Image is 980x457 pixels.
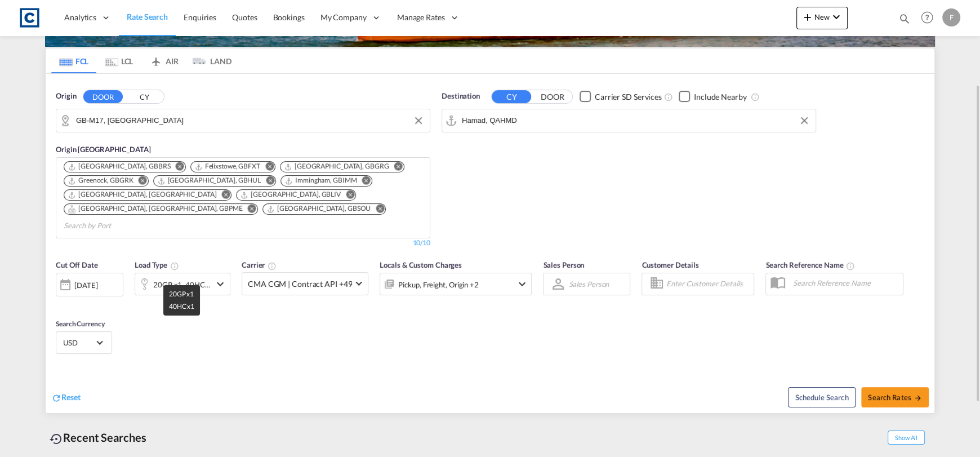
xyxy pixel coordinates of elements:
span: Locals & Custom Charges [380,260,462,269]
md-icon: icon-information-outline [170,261,179,270]
button: Search Ratesicon-arrow-right [861,387,929,407]
md-input-container: GB-M17, Salford [56,109,430,132]
div: Carrier SD Services [595,91,662,103]
div: 10/10 [412,238,430,248]
div: F [942,8,960,26]
div: Recent Searches [45,425,151,450]
button: DOOR [83,90,123,103]
button: Remove [168,162,185,173]
md-icon: icon-magnify [898,12,911,25]
div: Press delete to remove this chip. [266,204,373,214]
div: Press delete to remove this chip. [68,162,173,171]
md-tab-item: LAND [186,48,231,73]
div: Press delete to remove this chip. [68,190,219,199]
div: Grangemouth, GBGRG [284,162,389,171]
md-icon: icon-chevron-down [515,277,528,291]
md-datepicker: Select [56,295,64,310]
img: 1fdb9190129311efbfaf67cbb4249bed.jpeg [17,5,42,30]
div: Press delete to remove this chip. [157,176,264,185]
span: My Company [320,12,367,23]
button: Clear Input [410,112,427,129]
span: New [801,12,843,21]
span: CMA CGM | Contract API +49 [248,278,352,290]
md-select: Select Currency: $ USDUnited States Dollar [62,334,106,350]
span: Reset [61,392,81,402]
input: Enter Customer Details [666,276,750,292]
md-chips-wrap: Chips container. Use arrow keys to select chips. [62,158,424,235]
div: Press delete to remove this chip. [194,162,262,171]
span: Customer Details [642,260,698,269]
button: Clear Input [796,112,813,129]
div: Press delete to remove this chip. [68,176,136,185]
md-select: Sales Person [567,276,610,292]
div: Pickup Freight Origin Origin Custom Factory Stuffing [398,277,478,292]
md-tab-item: AIR [141,48,186,73]
span: Sales Person [543,260,584,269]
button: Remove [214,190,231,201]
button: Remove [259,176,275,187]
md-icon: icon-chevron-down [830,10,843,24]
div: Origin DOOR CY GB-M17, SalfordOrigin [GEOGRAPHIC_DATA] Chips container. Use arrow keys to select ... [46,74,934,413]
md-icon: Your search will be saved by the below given name [846,261,855,270]
div: [DATE] [56,273,123,296]
div: Bristol, GBBRS [68,162,171,171]
span: Search Rates [868,393,922,402]
button: icon-plus 400-fgNewicon-chevron-down [796,7,848,29]
md-icon: The selected Trucker/Carrierwill be displayed in the rate results If the rates are from another f... [268,261,277,270]
button: Remove [355,176,372,187]
input: Chips input. [64,217,171,235]
md-input-container: Hamad, QAHMD [442,109,816,132]
div: Help [917,8,942,28]
button: Note: By default Schedule search will only considerorigin ports, destination ports and cut off da... [788,387,856,407]
md-tab-item: FCL [51,48,96,73]
div: 20GP x1 40HC x1icon-chevron-down [135,273,230,295]
input: Search by Port [462,112,810,129]
button: Remove [258,162,275,173]
div: Felixstowe, GBFXT [194,162,260,171]
md-icon: icon-backup-restore [50,432,63,446]
div: 20GP x1 40HC x1 [153,277,211,292]
md-checkbox: Checkbox No Ink [580,91,662,103]
span: Quotes [232,12,257,22]
button: Remove [387,162,404,173]
input: Search by Door [76,112,424,129]
span: Destination [442,91,480,102]
span: Search Reference Name [765,260,855,269]
div: Press delete to remove this chip. [284,176,359,185]
span: Rate Search [127,12,168,21]
span: Origin [GEOGRAPHIC_DATA] [56,145,151,154]
button: CY [492,90,531,103]
md-icon: Unchecked: Ignores neighbouring ports when fetching rates.Checked : Includes neighbouring ports w... [750,92,759,101]
div: London Gateway Port, GBLGP [68,190,216,199]
span: Search Currency [56,320,105,328]
md-icon: icon-plus 400-fg [801,10,814,24]
button: Remove [240,204,257,215]
div: Portsmouth, HAM, GBPME [68,204,243,214]
div: Pickup Freight Origin Origin Custom Factory Stuffingicon-chevron-down [380,273,532,295]
span: Enquiries [184,12,216,22]
md-icon: icon-chevron-down [213,277,227,291]
div: icon-refreshReset [51,392,81,404]
span: Load Type [135,260,179,269]
md-tab-item: LCL [96,48,141,73]
md-icon: icon-refresh [51,393,61,403]
div: Greenock, GBGRK [68,176,133,185]
div: Include Nearby [694,91,747,103]
div: Hull, GBHUL [157,176,261,185]
md-checkbox: Checkbox No Ink [679,91,747,103]
div: Press delete to remove this chip. [68,204,245,214]
div: Press delete to remove this chip. [240,190,343,199]
md-icon: Unchecked: Search for CY (Container Yard) services for all selected carriers.Checked : Search for... [664,92,673,101]
md-pagination-wrapper: Use the left and right arrow keys to navigate between tabs [51,48,231,73]
span: USD [63,338,95,348]
span: Bookings [273,12,305,22]
div: Press delete to remove this chip. [284,162,391,171]
md-icon: icon-airplane [149,55,163,63]
div: Southampton, GBSOU [266,204,371,214]
span: Show All [888,431,925,445]
div: Immingham, GBIMM [284,176,357,185]
button: Remove [368,204,385,215]
span: Help [917,8,937,27]
button: DOOR [533,90,572,103]
span: Origin [56,91,76,102]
